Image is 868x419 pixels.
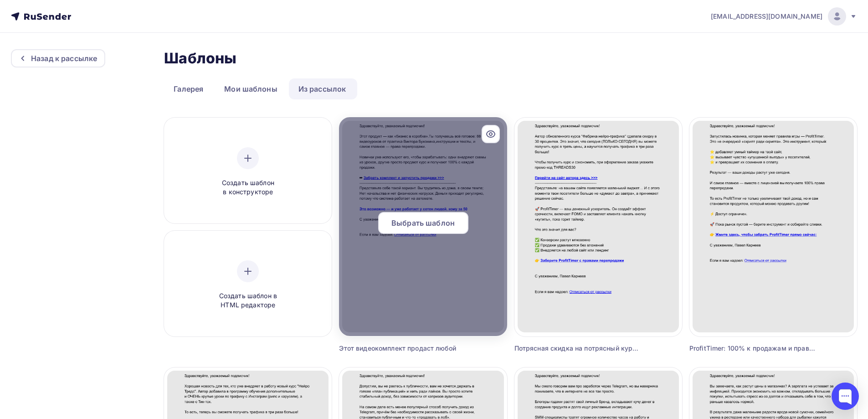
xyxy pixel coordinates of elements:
div: Назад к рассылке [31,53,97,64]
span: Создать шаблон в конструкторе [205,178,291,197]
a: [EMAIL_ADDRESS][DOMAIN_NAME] [711,7,857,26]
a: Мои шаблоны [215,78,287,99]
div: ProfitTimer: 100% к продажам и права перепродажи [689,344,815,353]
span: Создать шаблон в HTML редакторе [205,291,291,310]
a: Галерея [164,78,213,99]
span: Выбрать шаблон [391,217,455,228]
h2: Шаблоны [164,49,236,67]
div: Этот видеокомплект продаст любой [339,344,465,353]
a: Из рассылок [289,78,356,99]
div: Потрясная скидка на потрясный курс (и не только...) [514,344,640,353]
span: [EMAIL_ADDRESS][DOMAIN_NAME] [711,12,822,21]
